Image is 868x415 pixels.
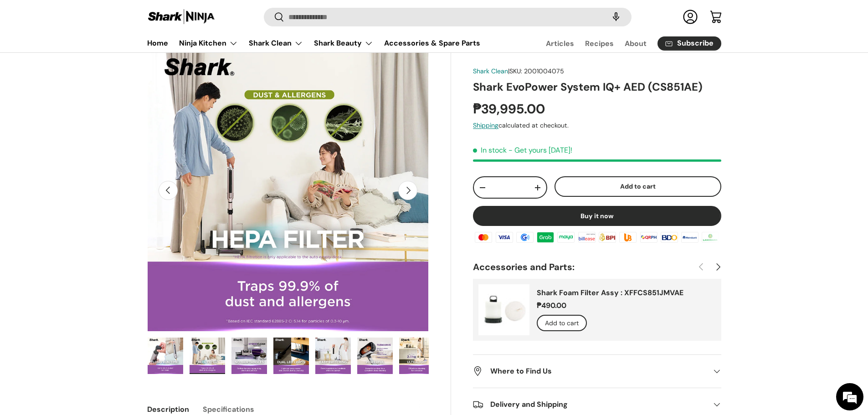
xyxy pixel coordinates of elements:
[399,338,435,374] img: Shark EvoPower System IQ+ AED (CS851AE)
[546,35,574,52] a: Articles
[597,231,617,244] img: bpi
[273,338,309,374] img: Shark EvoPower System IQ+ AED (CS851AE)
[537,315,587,332] button: Add to cart
[618,231,638,244] img: ubp
[680,231,700,244] img: metrobank
[677,40,714,47] span: Subscribe
[53,115,126,207] span: We're online!
[524,34,721,52] nav: Secondary
[657,36,721,51] a: Subscribe
[473,355,721,388] summary: Where to Find Us
[508,67,564,75] span: |
[577,231,597,244] img: billease
[508,146,572,155] p: - Get yours [DATE]!
[524,67,564,75] span: 2001004075
[473,121,721,130] div: calculated at checkout.
[494,231,514,244] img: visa
[555,177,721,197] button: Add to cart
[601,7,631,27] speech-search-button: Search by voice
[231,338,267,374] img: Shark EvoPower System IQ+ AED (CS851AE)
[473,231,493,244] img: master
[147,34,480,52] nav: Primary
[315,338,351,374] img: Shark EvoPower System IQ+ AED (CS851AE)
[535,231,555,244] img: grabpay
[625,35,647,52] a: About
[509,67,522,75] span: SKU:
[585,35,614,52] a: Recipes
[659,231,679,244] img: bdo
[473,261,693,273] h2: Accessories and Parts:
[473,146,507,155] span: In stock
[149,5,171,26] div: Minimize live chat window
[473,121,498,129] a: Shipping
[556,231,576,244] img: maya
[147,8,216,26] img: Shark Ninja Philippines
[147,50,429,377] media-gallery: Gallery Viewer
[473,67,508,75] a: Shark Clean
[5,249,174,281] textarea: Type your message and hit 'Enter'
[473,399,706,410] h2: Delivery and Shipping
[308,34,379,52] summary: Shark Beauty
[473,206,721,226] button: Buy it now
[638,231,658,244] img: qrph
[537,288,683,297] a: Shark Foam Filter Assy : XFFCS851JMVAE
[174,34,243,52] summary: Ninja Kitchen
[47,51,153,63] div: Chat with us now
[148,338,183,374] img: Shark EvoPower System IQ+ AED (CS851AE)
[243,34,308,52] summary: Shark Clean
[473,366,706,377] h2: Where to Find Us
[190,338,225,374] img: Shark EvoPower System IQ+ AED (CS851AE)
[515,231,535,244] img: gcash
[357,338,393,374] img: Shark EvoPower System IQ+ AED (CS851AE)
[473,80,721,94] h1: Shark EvoPower System IQ+ AED (CS851AE)
[473,100,547,118] strong: ₱39,995.00
[700,231,720,244] img: landbank
[147,34,168,52] a: Home
[384,34,480,52] a: Accessories & Spare Parts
